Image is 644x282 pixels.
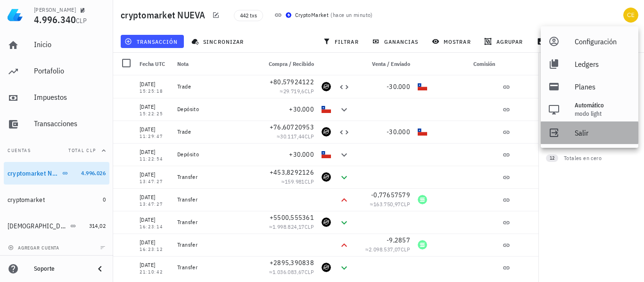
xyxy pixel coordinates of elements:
[140,270,170,274] div: 21:10:42
[295,10,329,20] div: CryptoMarket
[285,178,305,185] span: 159.981
[140,225,170,229] div: 16:23:14
[387,82,410,91] span: -30.000
[4,113,109,136] a: Transacciones
[434,38,471,45] span: mostrar
[280,133,305,140] span: 30.117,44
[387,236,410,244] span: -9,2857
[140,80,170,89] div: [DATE]
[369,246,401,253] span: 2.098.537,07
[532,35,584,48] button: importar
[140,170,170,179] div: [DATE]
[428,35,477,48] button: mostrar
[286,12,291,18] img: CryptoMKT
[177,128,254,136] div: Trade
[322,263,331,272] div: XLM-icon
[575,123,631,142] div: Salir
[277,133,314,140] span: ≈
[322,218,331,227] div: XLM-icon
[418,82,427,91] div: CLP-icon
[280,88,314,95] span: ≈
[354,53,414,75] div: Venta / Enviado
[4,162,109,185] a: cryptomarket NUEVA 4.996.026
[177,151,254,158] div: Depósito
[140,247,170,252] div: 16:23:12
[305,133,314,140] span: CLP
[140,260,170,270] div: [DATE]
[140,215,170,225] div: [DATE]
[322,82,331,91] div: XLM-icon
[319,35,364,48] button: filtrar
[4,60,109,83] a: Portafolio
[177,241,254,249] div: Transfer
[34,66,106,75] div: Portafolio
[401,201,410,208] span: CLP
[193,38,244,45] span: sincronizar
[305,268,314,275] span: CLP
[34,265,87,273] div: Soporte
[387,128,410,136] span: -30.000
[140,125,170,134] div: [DATE]
[8,222,68,230] div: [DEMOGRAPHIC_DATA] 1
[322,150,331,159] div: CLP-icon
[177,60,189,67] span: Nota
[374,38,418,45] span: ganancias
[575,110,602,118] span: modo Light
[140,102,170,112] div: [DATE]
[575,102,631,109] div: Automático
[257,53,318,75] div: Compra / Recibido
[418,127,427,137] div: CLP-icon
[103,196,106,203] span: 0
[418,195,427,204] div: SOL-icon
[270,123,314,131] span: +76,60720953
[289,105,314,113] span: +30.000
[121,8,209,23] h1: cryptomarket NUEVA
[6,243,64,252] button: agregar cuenta
[89,222,106,229] span: 314,02
[34,6,76,14] div: [PERSON_NAME]
[322,172,331,182] div: XLM-icon
[281,178,314,185] span: ≈
[305,178,314,185] span: CLP
[322,105,331,114] div: CLP-icon
[473,60,495,67] span: Comisión
[550,154,554,162] span: 12
[575,32,631,51] div: Configuración
[121,35,184,48] button: transacción
[270,78,314,86] span: +80,57924122
[373,201,401,208] span: 163.750,97
[177,264,254,271] div: Transfer
[140,157,170,161] div: 11:22:54
[140,202,170,207] div: 13:47:27
[564,154,618,162] div: Totales en cero
[140,238,170,247] div: [DATE]
[269,223,314,230] span: ≈
[368,35,424,48] button: ganancias
[486,38,523,45] span: agrupar
[126,38,178,45] span: transacción
[418,240,427,250] div: SOL-icon
[333,11,371,18] span: hace un minuto
[34,40,106,49] div: Inicio
[370,201,410,208] span: ≈
[401,246,410,253] span: CLP
[8,169,60,177] div: cryptomarket NUEVA
[177,218,254,226] div: Transfer
[575,55,631,73] div: Ledgers
[270,258,314,267] span: +2895,390838
[371,191,410,199] span: -0,77657579
[270,213,314,222] span: +5500,555361
[4,188,109,211] a: cryptomarket 0
[365,246,410,253] span: ≈
[140,112,170,116] div: 15:22:25
[4,139,109,162] button: CuentasTotal CLP
[325,38,359,45] span: filtrar
[240,10,257,21] span: 442 txs
[8,196,45,204] div: cryptomarket
[8,8,23,23] img: LedgiFi
[177,83,254,90] div: Trade
[177,196,254,203] div: Transfer
[140,89,170,94] div: 15:25:18
[76,16,87,25] span: CLP
[623,8,638,23] div: avatar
